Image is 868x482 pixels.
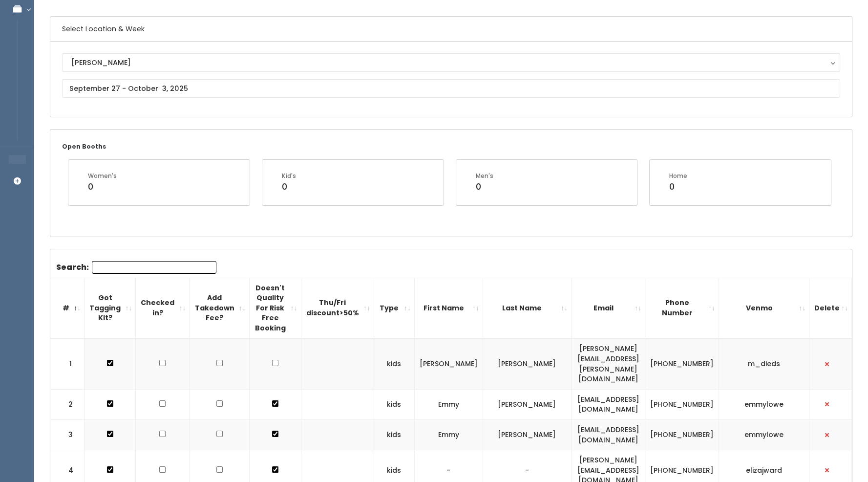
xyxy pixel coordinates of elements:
th: Thu/Fri discount&gt;50%: activate to sort column ascending [301,278,374,338]
td: emmylowe [719,389,809,419]
td: [PHONE_NUMBER] [645,389,719,419]
th: First Name: activate to sort column ascending [414,278,483,338]
td: [PERSON_NAME] [483,419,571,450]
th: #: activate to sort column descending [50,278,85,338]
input: Search: [92,261,216,274]
th: Last Name: activate to sort column ascending [483,278,571,338]
div: 0 [476,180,493,193]
div: Home [669,172,687,180]
td: 1 [50,338,85,389]
td: Emmy [414,389,483,419]
td: Emmy [414,419,483,450]
td: kids [374,338,414,389]
button: [PERSON_NAME] [62,53,840,72]
th: Checked in?: activate to sort column ascending [136,278,190,338]
th: Add Takedown Fee?: activate to sort column ascending [190,278,249,338]
td: 2 [50,389,85,419]
td: 3 [50,419,85,450]
td: m_dieds [719,338,809,389]
h6: Select Location & Week [50,17,852,42]
div: 0 [88,180,117,193]
div: Women's [88,172,117,180]
td: [PHONE_NUMBER] [645,419,719,450]
td: kids [374,419,414,450]
small: Open Booths [62,142,106,151]
div: Kid's [282,172,296,180]
td: [PERSON_NAME] [483,389,571,419]
td: [PERSON_NAME] [414,338,483,389]
th: Type: activate to sort column ascending [374,278,414,338]
th: Delete: activate to sort column ascending [809,278,851,338]
td: [EMAIL_ADDRESS][DOMAIN_NAME] [571,389,645,419]
th: Email: activate to sort column ascending [571,278,645,338]
div: 0 [669,180,687,193]
div: [PERSON_NAME] [71,57,831,68]
th: Got Tagging Kit?: activate to sort column ascending [85,278,136,338]
th: Venmo: activate to sort column ascending [719,278,809,338]
td: [EMAIL_ADDRESS][DOMAIN_NAME] [571,419,645,450]
td: [PHONE_NUMBER] [645,338,719,389]
td: [PERSON_NAME][EMAIL_ADDRESS][PERSON_NAME][DOMAIN_NAME] [571,338,645,389]
td: [PERSON_NAME] [483,338,571,389]
div: 0 [282,180,296,193]
td: kids [374,389,414,419]
th: Phone Number: activate to sort column ascending [645,278,719,338]
label: Search: [56,261,216,274]
div: Men's [476,172,493,180]
th: Doesn't Quality For Risk Free Booking : activate to sort column ascending [249,278,301,338]
input: September 27 - October 3, 2025 [62,79,840,98]
td: emmylowe [719,419,809,450]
